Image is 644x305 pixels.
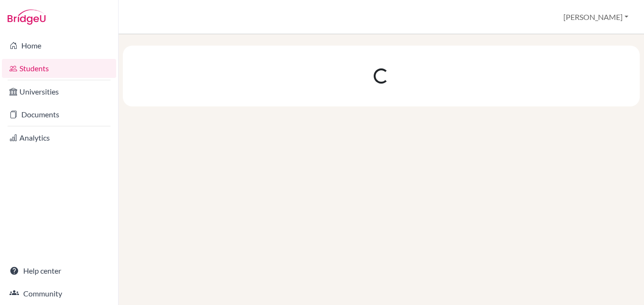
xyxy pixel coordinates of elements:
img: Bridge-U [8,10,46,25]
a: Help center [2,261,116,280]
button: [PERSON_NAME] [559,8,633,26]
a: Home [2,36,116,55]
a: Documents [2,105,116,124]
a: Community [2,284,116,303]
a: Students [2,59,116,78]
a: Universities [2,82,116,101]
a: Analytics [2,128,116,147]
